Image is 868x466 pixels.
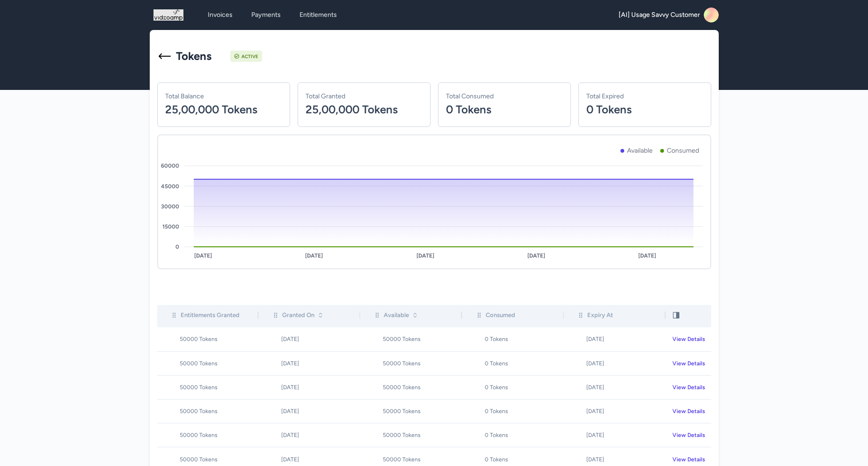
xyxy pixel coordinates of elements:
[360,327,462,351] td: 50000 Tokens
[157,399,259,423] td: 50000 Tokens
[462,351,564,375] td: 0 Tokens
[672,335,711,343] div: View Details
[259,375,360,399] td: [DATE]
[306,101,423,118] p: 25,00,000 Tokens
[564,423,665,447] td: [DATE]
[170,311,240,320] div: Entitlements Granted
[165,101,282,118] p: 25,00,000 Tokens
[462,423,564,447] td: 0 Tokens
[360,423,462,447] td: 50000 Tokens
[153,7,183,22] img: logo_1757534123.png
[373,311,418,320] div: Available
[672,384,711,391] div: View Details
[672,360,711,367] div: View Details
[586,101,703,118] p: 0 Tokens
[202,7,238,23] a: Invoices
[157,423,259,447] td: 50000 Tokens
[564,351,665,375] td: [DATE]
[619,10,700,20] span: [AI] Usage Savvy Customer
[161,203,179,210] tspan: 30000
[672,456,711,463] div: View Details
[259,327,360,351] td: [DATE]
[259,351,360,375] td: [DATE]
[462,327,564,351] td: 0 Tokens
[446,91,563,101] p: Total Consumed
[638,252,656,259] tspan: [DATE]
[667,146,699,155] p: Consumed
[272,311,324,320] div: Granted On
[586,91,703,101] p: Total Expired
[564,327,665,351] td: [DATE]
[360,399,462,423] td: 50000 Tokens
[564,399,665,423] td: [DATE]
[306,91,423,101] p: Total Granted
[294,7,343,23] a: Entitlements
[165,91,282,101] p: Total Balance
[627,146,653,155] p: Available
[157,375,259,399] td: 50000 Tokens
[157,327,259,351] td: 50000 Tokens
[194,252,212,259] tspan: [DATE]
[157,351,259,375] td: 50000 Tokens
[619,7,719,22] a: [AI] Usage Savvy Customer
[175,244,179,250] tspan: 0
[305,252,323,259] tspan: [DATE]
[360,351,462,375] td: 50000 Tokens
[259,423,360,447] td: [DATE]
[162,223,179,230] tspan: 15000
[462,399,564,423] td: 0 Tokens
[416,252,434,259] tspan: [DATE]
[161,163,179,169] tspan: 60000
[360,375,462,399] td: 50000 Tokens
[577,311,613,320] div: Expiry At
[672,407,711,415] div: View Details
[527,252,545,259] tspan: [DATE]
[475,311,515,320] div: Consumed
[259,399,360,423] td: [DATE]
[241,53,258,60] div: Active
[446,101,563,118] p: 0 Tokens
[462,375,564,399] td: 0 Tokens
[672,431,711,439] div: View Details
[246,7,286,23] a: Payments
[161,183,179,190] tspan: 45000
[564,375,665,399] td: [DATE]
[176,49,212,64] h1: Tokens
